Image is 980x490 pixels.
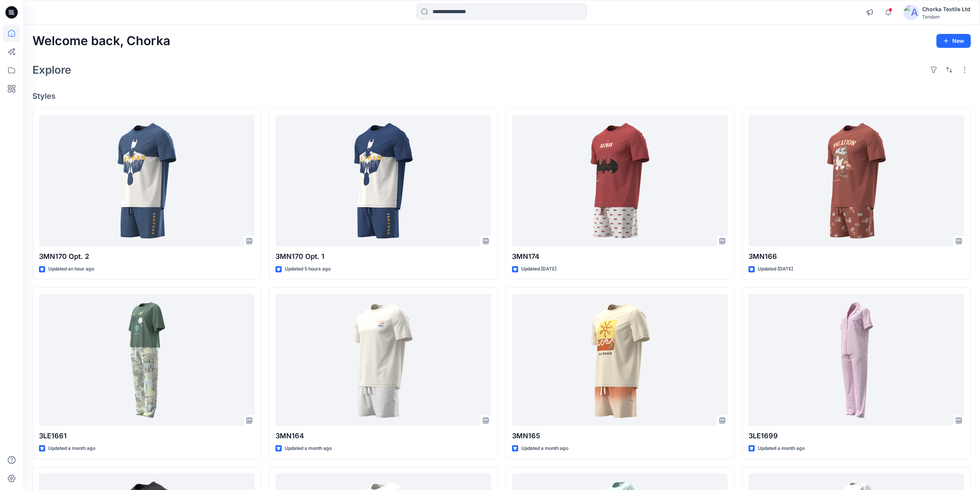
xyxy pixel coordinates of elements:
p: 3MN170 Opt. 2 [39,251,255,262]
p: Updated a month ago [758,444,805,453]
div: Chorka Textile Ltd [922,5,970,14]
p: Updated a month ago [285,444,332,453]
p: 3MN166 [749,251,964,262]
a: 3LE1699 [749,294,964,426]
a: 3MN174 [512,115,728,247]
p: Updated a month ago [48,444,95,453]
h4: Styles [32,91,971,101]
a: 3MN170 Opt. 2 [39,115,255,247]
p: Updated [DATE] [758,265,793,273]
p: 3MN165 [512,431,728,441]
div: Tendam [922,14,970,20]
p: Updated an hour ago [48,265,94,273]
button: New [936,34,971,48]
p: 3LE1661 [39,431,255,441]
p: Updated [DATE] [521,265,556,273]
h2: Explore [32,64,71,76]
p: 3LE1699 [749,431,964,441]
a: 3MN164 [275,294,491,426]
p: 3MN170 Opt. 1 [275,251,491,262]
h2: Welcome back, Chorka [32,34,170,48]
p: Updated a month ago [521,444,568,453]
img: avatar [904,5,919,20]
a: 3MN165 [512,294,728,426]
a: 3MN166 [749,115,964,247]
a: 3MN170 Opt. 1 [275,115,491,247]
p: 3MN164 [275,431,491,441]
p: 3MN174 [512,251,728,262]
a: 3LE1661 [39,294,255,426]
p: Updated 5 hours ago [285,265,331,273]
